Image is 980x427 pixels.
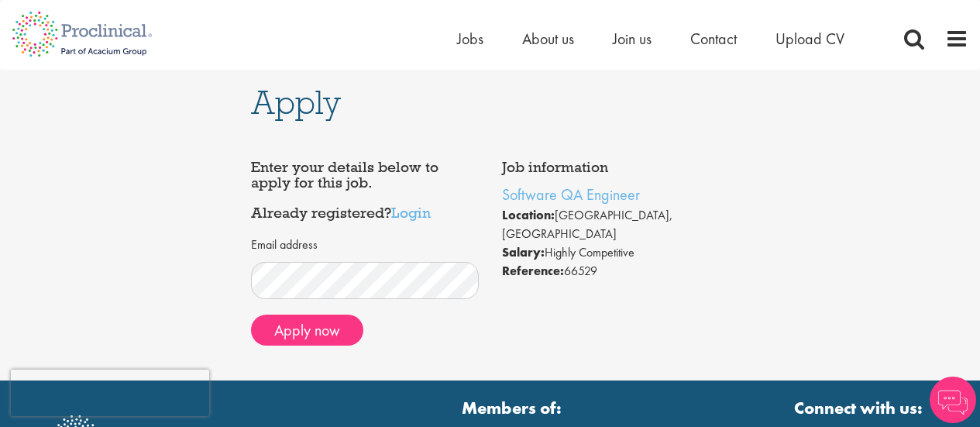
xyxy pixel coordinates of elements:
a: Software QA Engineer [502,184,640,205]
a: Upload CV [775,29,844,49]
iframe: reCAPTCHA [11,370,209,416]
a: About us [522,29,574,49]
li: Highly Competitive [502,243,730,262]
span: Apply [251,81,341,123]
strong: Salary: [502,244,545,260]
h4: Enter your details below to apply for this job. Already registered? [251,160,479,221]
a: Join us [613,29,652,49]
label: Email address [251,236,318,254]
a: Contact [690,29,737,49]
strong: Members of: [284,396,740,420]
li: [GEOGRAPHIC_DATA], [GEOGRAPHIC_DATA] [502,206,730,243]
strong: Reference: [502,263,564,279]
strong: Location: [502,207,555,223]
a: Login [391,203,431,222]
img: Chatbot [930,377,976,423]
li: 66529 [502,262,730,281]
h4: Job information [502,160,730,175]
a: Jobs [457,29,483,49]
strong: Connect with us: [794,396,926,420]
button: Apply now [251,315,363,346]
